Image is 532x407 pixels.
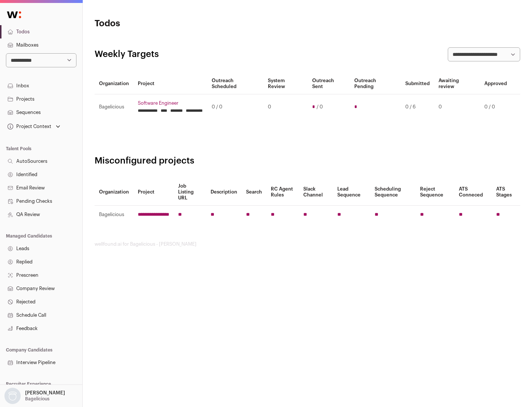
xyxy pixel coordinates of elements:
td: 0 [263,94,307,120]
footer: wellfound:ai for Bagelicious - [PERSON_NAME] [95,241,520,247]
td: Bagelicious [95,94,133,120]
th: Organization [95,73,133,94]
th: Search [242,179,266,206]
td: 0 / 6 [401,94,434,120]
th: Scheduling Sequence [370,179,416,206]
h2: Weekly Targets [95,48,159,60]
h1: Todos [95,18,236,30]
th: Project [133,73,207,94]
th: Project [133,179,174,206]
td: 0 / 0 [207,94,263,120]
th: ATS Stages [492,179,520,206]
th: System Review [263,73,307,94]
div: Project Context [6,124,51,129]
th: ATS Conneced [454,179,491,206]
p: [PERSON_NAME] [25,390,65,396]
th: Job Listing URL [174,179,206,206]
button: Open dropdown [3,388,66,404]
th: Description [206,179,242,206]
th: Submitted [401,73,434,94]
img: nopic.png [4,388,21,404]
button: Open dropdown [6,121,62,132]
th: Approved [480,73,511,94]
th: Organization [95,179,133,206]
th: Outreach Scheduled [207,73,263,94]
span: / 0 [317,104,323,110]
th: RC Agent Rules [266,179,299,206]
th: Lead Sequence [333,179,370,206]
th: Awaiting review [434,73,480,94]
th: Outreach Sent [308,73,350,94]
td: 0 [434,94,480,120]
th: Outreach Pending [350,73,400,94]
img: Wellfound [3,7,25,22]
th: Reject Sequence [416,179,455,206]
th: Slack Channel [299,179,333,206]
p: Bagelicious [25,396,50,402]
td: Bagelicious [95,206,133,224]
td: 0 / 0 [480,94,511,120]
a: Software Engineer [138,100,203,106]
h2: Misconfigured projects [95,155,520,167]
